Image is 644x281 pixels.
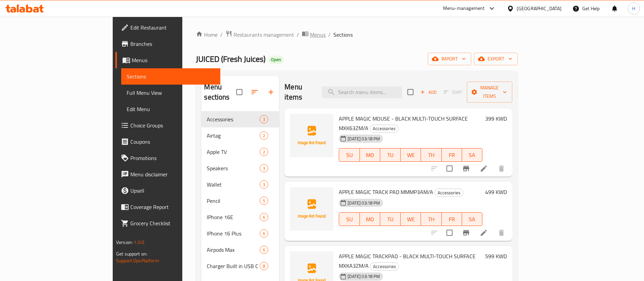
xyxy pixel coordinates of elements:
span: 5 [260,198,268,204]
span: Airtag [207,131,260,140]
div: Open [268,56,284,64]
span: Select section [403,85,418,99]
span: import [433,55,466,63]
li: / [220,31,223,39]
a: Edit Restaurant [115,19,220,36]
span: Wallet [207,180,260,189]
a: Choice Groups [115,117,220,134]
span: Accessories [207,115,260,123]
span: [DATE] 03:18 PM [345,200,383,206]
span: Select section first [439,87,467,98]
a: Full Menu View [121,85,220,101]
button: Add section [263,84,279,100]
a: Support.OpsPlatform [116,256,159,265]
span: Sections [333,31,353,39]
button: FR [442,148,462,162]
div: Pencil5 [201,193,279,209]
h6: 599 KWD [485,251,507,261]
span: SU [342,150,357,160]
span: Manage items [472,84,507,101]
span: WE [403,214,418,224]
div: items [260,164,268,172]
a: Edit menu item [480,229,488,237]
div: Pencil [207,197,260,205]
div: Accessories [435,189,463,197]
div: items [260,246,268,254]
div: items [260,262,268,270]
a: Restaurants management [225,30,294,39]
span: FR [444,214,459,224]
span: WE [403,150,418,160]
nav: breadcrumb [196,30,518,39]
div: Airpods Max6 [201,242,279,258]
span: MO [363,214,378,224]
span: Menu disclaimer [130,170,215,178]
button: TU [380,148,401,162]
div: items [260,197,268,205]
button: TH [421,148,441,162]
span: Accessories [370,125,398,133]
span: 6 [260,214,268,221]
span: Version: [116,238,133,247]
div: Airtag2 [201,127,279,144]
span: APPLE MAGIC TRACK PAD MMMP3AM/A [339,187,433,197]
span: Add item [418,87,439,98]
span: Branches [130,40,215,48]
span: Speakers [207,164,260,172]
span: Airpods Max [207,246,260,254]
h2: Menu items [284,82,314,102]
a: Promotions [115,150,220,166]
button: FR [442,212,462,226]
span: Add [419,88,438,96]
div: Accessories [370,125,399,133]
span: Promotions [130,154,215,162]
span: Full Menu View [127,89,215,97]
img: APPLE MAGIC TRACK PAD MMMP3AM/A [290,187,333,231]
div: items [260,213,268,221]
button: Add [418,87,439,98]
span: Edit Menu [127,105,215,113]
button: TH [421,212,441,226]
li: / [328,31,331,39]
span: TU [383,150,398,160]
span: [DATE] 03:18 PM [345,273,383,280]
span: Grocery Checklist [130,219,215,227]
div: items [260,148,268,156]
div: Accessories3 [201,111,279,127]
button: delete [493,160,510,177]
button: WE [401,212,421,226]
span: FR [444,150,459,160]
span: Apple TV [207,148,260,156]
span: Choice Groups [130,121,215,129]
span: Sections [127,72,215,81]
span: Accessories [435,189,463,197]
h6: 399 KWD [485,114,507,123]
button: MO [360,148,380,162]
span: 6 [260,247,268,253]
a: Coverage Report [115,199,220,215]
span: Charger Built in USB C [207,262,260,270]
span: Menus [132,56,215,64]
div: Charger Built in USB C8 [201,258,279,274]
span: Select all sections [232,85,246,99]
span: Coupons [130,138,215,146]
a: Sections [121,68,220,85]
div: Menu-management [443,4,485,13]
span: APPLE MAGIC TRACKPAD - BLACK MULTI-TOUCH SURFACE MXKA3ZM/A [339,251,476,271]
a: Coupons [115,134,220,150]
button: delete [493,225,510,241]
span: SA [465,150,480,160]
h2: Menu sections [204,82,236,102]
div: items [260,180,268,189]
button: Branch-specific-item [458,225,474,241]
div: IPhone 16 Plus6 [201,225,279,242]
span: APPLE MAGIC MOUSE - BLACK MULTI-TOUCH SURFACE MXK63ZM/A [339,113,468,133]
nav: Menu sections [201,108,279,277]
li: / [297,31,299,39]
span: 3 [260,181,268,188]
button: Manage items [467,82,512,103]
span: SA [465,214,480,224]
span: 8 [260,263,268,269]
